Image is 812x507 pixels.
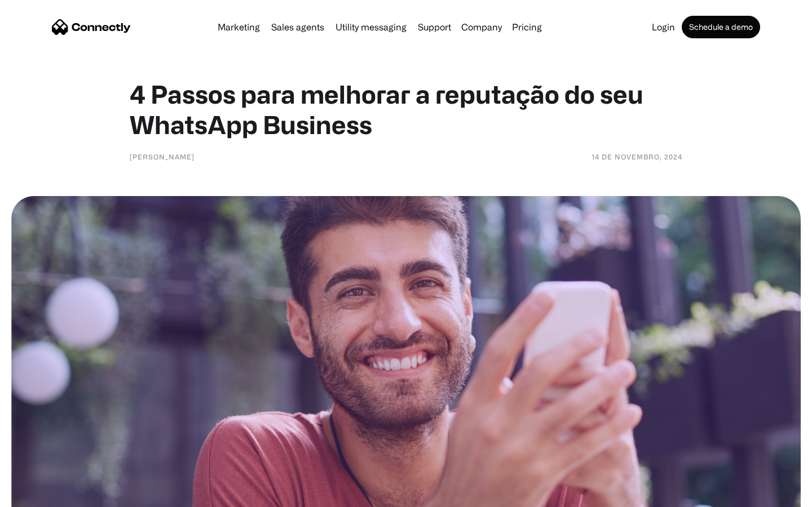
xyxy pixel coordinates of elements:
[461,19,502,35] div: Company
[331,23,411,32] a: Utility messaging
[23,487,68,503] ul: Language list
[592,151,682,162] div: 14 de novembro, 2024
[647,23,679,32] a: Login
[682,16,760,38] a: Schedule a demo
[267,23,329,32] a: Sales agents
[413,23,456,32] a: Support
[213,23,264,32] a: Marketing
[130,79,682,140] h1: 4 Passos para melhorar a reputação do seu WhatsApp Business
[130,151,195,162] div: [PERSON_NAME]
[11,487,68,503] aside: Language selected: English
[458,19,505,35] div: Company
[52,19,131,35] a: home
[507,23,546,32] a: Pricing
